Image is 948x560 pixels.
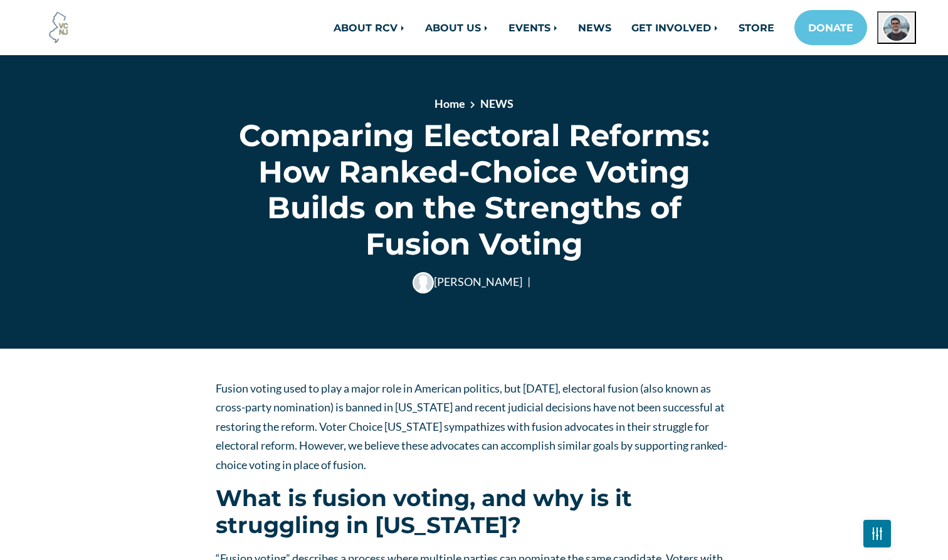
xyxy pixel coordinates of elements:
[216,484,632,539] strong: What is fusion voting, and why is it struggling in [US_STATE]?
[42,11,76,45] img: Voter Choice NJ
[621,15,729,40] a: GET INVOLVED
[260,95,688,117] nav: breadcrumb
[498,15,568,40] a: EVENTS
[480,97,513,110] a: NEWS
[216,117,733,262] h1: Comparing Electoral Reforms: How Ranked-Choice Voting Builds on the Strengths of Fusion Voting
[216,272,733,293] div: [PERSON_NAME]
[872,531,882,536] img: Fader
[527,274,530,288] span: |
[413,272,434,293] img: Luisa Amenta
[877,11,916,44] button: Open profile menu for Jack Cunningham
[568,15,621,40] a: NEWS
[415,15,498,40] a: ABOUT US
[882,13,911,42] img: Jack Cunningham
[324,15,415,40] a: ABOUT RCV
[216,381,727,472] span: Fusion voting used to play a major role in American politics, but [DATE], electoral fusion (also ...
[216,10,916,45] nav: Main navigation
[729,15,784,40] a: STORE
[434,97,465,110] a: Home
[794,10,867,45] a: DONATE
